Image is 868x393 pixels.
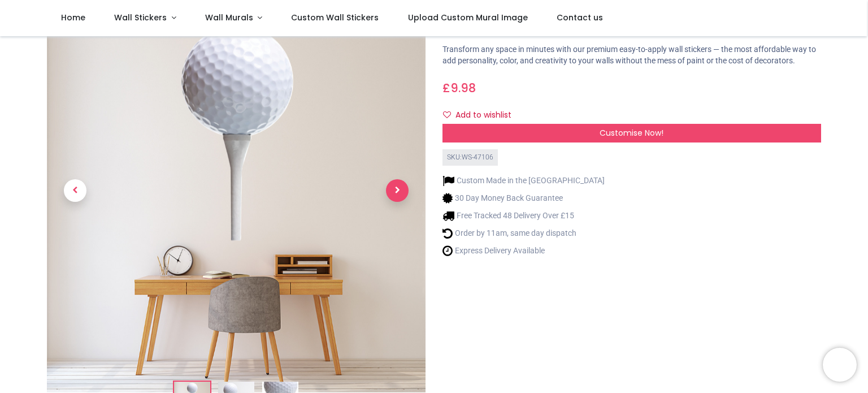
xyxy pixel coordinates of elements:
li: 30 Day Money Back Guarantee [442,192,605,204]
span: Previous [64,179,86,202]
span: 9.98 [450,80,476,96]
li: Custom Made in the [GEOGRAPHIC_DATA] [442,175,605,187]
a: Next [369,67,426,314]
span: Custom Wall Stickers [291,12,379,23]
span: Home [61,12,85,23]
li: Express Delivery Available [442,245,605,257]
span: Customise Now! [600,127,663,139]
a: Previous [47,67,103,314]
span: Upload Custom Mural Image [408,12,528,23]
iframe: Brevo live chat [823,348,857,382]
span: Wall Stickers [114,12,167,23]
img: Golf Ball Golf Tee Wall Sticker [47,14,426,392]
p: Transform any space in minutes with our premium easy-to-apply wall stickers — the most affordable... [442,44,821,66]
span: Contact us [557,12,603,23]
span: Next [386,179,409,202]
span: £ [442,80,476,96]
div: SKU: WS-47106 [442,149,498,166]
span: Wall Murals [205,12,253,23]
li: Free Tracked 48 Delivery Over £15 [442,210,605,222]
button: Add to wishlistAdd to wishlist [442,106,521,125]
i: Add to wishlist [443,111,451,119]
li: Order by 11am, same day dispatch [442,227,605,239]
